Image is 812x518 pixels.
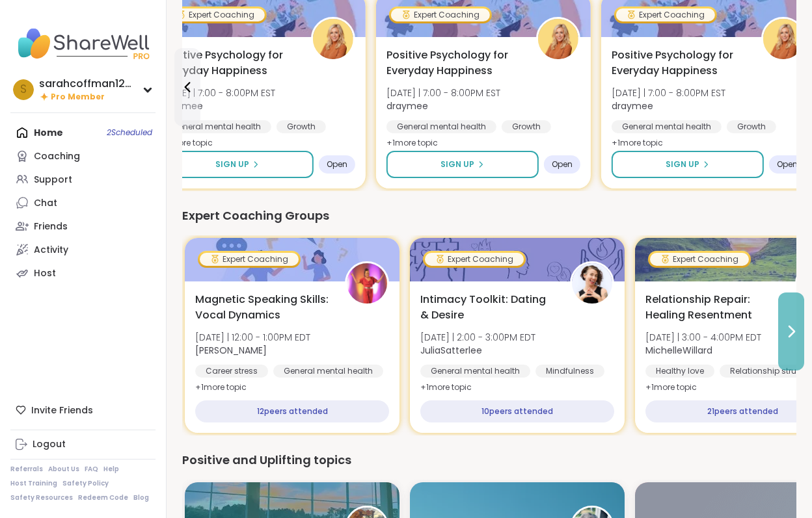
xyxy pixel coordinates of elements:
div: Growth [727,120,776,133]
span: [DATE] | 3:00 - 4:00PM EDT [645,331,761,344]
a: Logout [10,433,156,456]
img: Lisa_LaCroix [347,263,387,304]
a: Host [10,261,156,285]
div: Chat [34,197,57,210]
div: Career stress [195,365,268,378]
a: Chat [10,191,156,214]
span: [DATE] | 7:00 - 8:00PM EST [161,86,275,99]
span: Positive Psychology for Everyday Happiness [386,47,522,79]
a: Host Training [10,479,57,488]
span: [DATE] | 12:00 - 1:00PM EDT [195,331,310,344]
span: Sign Up [215,159,249,170]
span: Relationship Repair: Healing Resentment [645,292,781,323]
a: Redeem Code [78,493,128,502]
img: draymee [538,19,578,59]
span: Positive Psychology for Everyday Happiness [612,47,747,79]
div: Host [34,267,56,280]
span: [DATE] | 2:00 - 3:00PM EDT [420,331,535,344]
a: Support [10,168,156,191]
div: Coaching [34,150,80,163]
span: Open [777,159,798,170]
div: General mental health [612,120,722,133]
div: 12 peers attended [195,400,389,422]
div: Expert Coaching [425,253,524,266]
button: Sign Up [612,151,764,178]
a: Blog [133,493,149,502]
div: Healthy love [645,365,714,378]
div: Expert Coaching [650,253,749,266]
span: Open [552,159,573,170]
span: [DATE] | 7:00 - 8:00PM EST [612,86,725,99]
div: General mental health [161,120,271,133]
div: Positive and Uplifting topics [182,451,796,469]
b: draymee [161,99,203,112]
span: [DATE] | 7:00 - 8:00PM EST [386,86,500,99]
b: MichelleWillard [645,344,712,357]
button: Sign Up [386,151,539,178]
b: draymee [386,99,428,112]
a: FAQ [85,465,98,474]
span: s [20,81,27,98]
img: draymee [763,19,804,59]
span: Intimacy Toolkit: Dating & Desire [420,292,556,323]
div: General mental health [273,365,383,378]
button: Sign Up [161,151,314,178]
b: [PERSON_NAME] [195,344,267,357]
div: Expert Coaching [200,253,299,266]
div: sarahcoffman1234 [39,77,137,91]
span: Open [327,159,347,170]
span: Pro Member [51,92,105,103]
div: 10 peers attended [420,400,614,422]
b: JuliaSatterlee [420,344,482,357]
div: Expert Coaching [391,8,490,21]
b: draymee [612,99,653,112]
span: Positive Psychology for Everyday Happiness [161,47,297,79]
div: General mental health [420,365,530,378]
a: About Us [48,465,79,474]
div: Support [34,174,72,187]
div: Invite Friends [10,398,156,422]
div: Growth [502,120,551,133]
div: Expert Coaching [166,8,265,21]
a: Friends [10,214,156,238]
a: Help [103,465,119,474]
div: Mindfulness [535,365,604,378]
div: Friends [34,220,68,233]
img: draymee [313,19,353,59]
span: Sign Up [666,159,699,170]
span: Sign Up [440,159,474,170]
a: Safety Policy [62,479,109,488]
div: Logout [33,438,66,451]
img: ShareWell Nav Logo [10,21,156,66]
div: Growth [277,120,326,133]
a: Activity [10,238,156,261]
div: Activity [34,244,68,257]
div: General mental health [386,120,496,133]
a: Referrals [10,465,43,474]
span: Magnetic Speaking Skills: Vocal Dynamics [195,292,331,323]
a: Coaching [10,144,156,168]
div: Expert Coaching [616,8,715,21]
a: Safety Resources [10,493,73,502]
img: JuliaSatterlee [572,263,612,304]
div: Expert Coaching Groups [182,207,796,225]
